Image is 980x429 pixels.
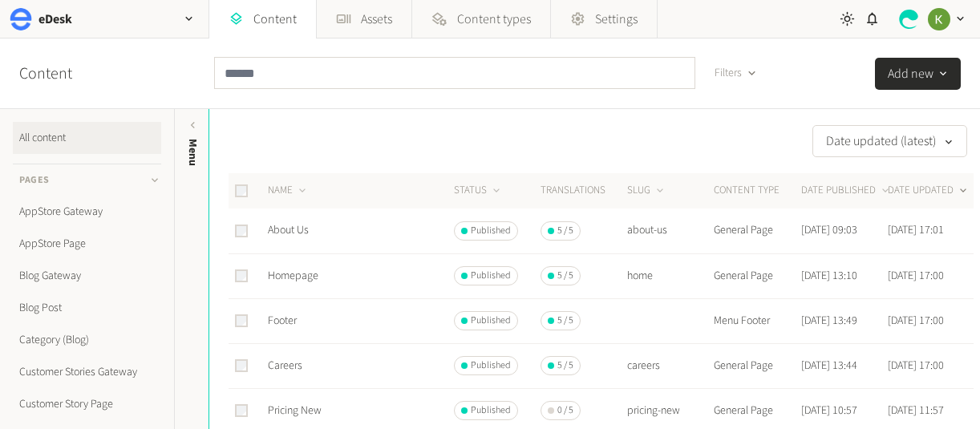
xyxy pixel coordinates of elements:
[713,253,800,298] td: General Page
[557,224,573,238] span: 5 / 5
[268,403,322,419] a: Pricing New
[928,8,950,30] img: Keelin Terry
[626,343,713,388] td: careers
[875,58,961,90] button: Add new
[713,208,800,253] td: General Page
[13,388,161,420] a: Customer Story Page
[268,268,318,284] a: Homepage
[19,173,50,188] span: Pages
[713,173,800,208] th: CONTENT TYPE
[13,292,161,324] a: Blog Post
[268,183,309,199] button: NAME
[471,269,511,283] span: Published
[812,125,967,157] button: Date updated (latest)
[713,298,800,343] td: Menu Footer
[888,268,944,284] time: [DATE] 17:00
[888,358,944,374] time: [DATE] 17:00
[626,253,713,298] td: home
[626,208,713,253] td: about-us
[801,268,857,284] time: [DATE] 13:10
[715,65,742,82] span: Filters
[557,403,573,418] span: 0 / 5
[627,183,666,199] button: SLUG
[801,358,857,374] time: [DATE] 13:44
[540,173,626,208] th: Translations
[13,324,161,356] a: Category (Blog)
[713,343,800,388] td: General Page
[471,314,511,328] span: Published
[557,314,573,328] span: 5 / 5
[471,358,511,373] span: Published
[457,10,531,29] span: Content types
[268,222,309,238] a: About Us
[13,260,161,292] a: Blog Gateway
[13,122,161,154] a: All content
[595,10,638,29] span: Settings
[471,403,511,418] span: Published
[184,139,201,166] span: Menu
[454,183,503,199] button: STATUS
[557,358,573,373] span: 5 / 5
[801,403,857,419] time: [DATE] 10:57
[268,313,297,329] a: Footer
[888,222,944,238] time: [DATE] 17:01
[13,196,161,228] a: AppStore Gateway
[19,62,109,86] h2: Content
[13,356,161,388] a: Customer Stories Gateway
[888,183,970,199] button: DATE UPDATED
[13,228,161,260] a: AppStore Page
[888,313,944,329] time: [DATE] 17:00
[10,8,32,30] img: eDesk
[38,10,72,29] h2: eDesk
[557,269,573,283] span: 5 / 5
[801,313,857,329] time: [DATE] 13:49
[888,403,944,419] time: [DATE] 11:57
[702,57,770,89] button: Filters
[268,358,302,374] a: Careers
[801,222,857,238] time: [DATE] 09:03
[471,224,511,238] span: Published
[801,183,892,199] button: DATE PUBLISHED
